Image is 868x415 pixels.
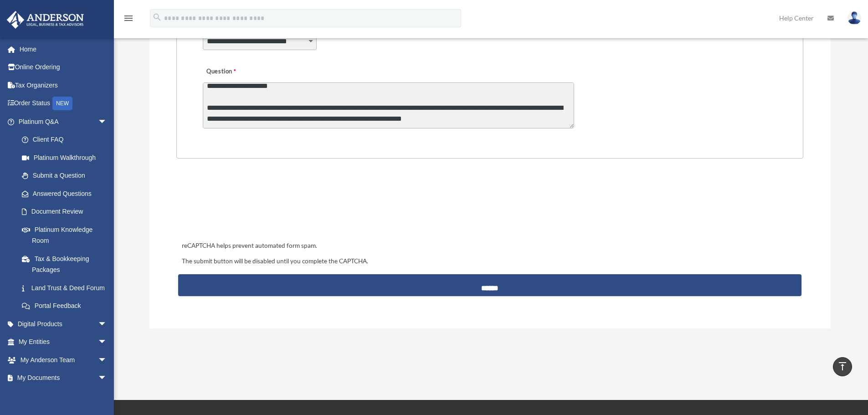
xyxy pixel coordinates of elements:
[13,203,121,221] a: Document Review
[13,220,121,250] a: Platinum Knowledge Room
[123,16,134,24] a: menu
[203,66,273,78] label: Question
[6,40,121,58] a: Home
[847,11,861,25] img: User Pic
[13,131,121,149] a: Client FAQ
[6,76,121,94] a: Tax Organizers
[13,184,121,203] a: Answered Questions
[123,13,134,24] i: menu
[13,149,121,167] a: Platinum Walkthrough
[13,250,121,279] a: Tax & Bookkeeping Packages
[98,369,116,388] span: arrow_drop_down
[98,315,116,333] span: arrow_drop_down
[178,256,801,267] div: The submit button will be disabled until you complete the CAPTCHA.
[833,357,852,376] a: vertical_align_top
[98,333,116,352] span: arrow_drop_down
[6,351,121,369] a: My Anderson Teamarrow_drop_down
[179,187,318,222] iframe: reCAPTCHA
[6,94,121,113] a: Order StatusNEW
[4,11,87,29] img: Anderson Advisors Platinum Portal
[178,241,801,251] div: reCAPTCHA helps prevent automated form spam.
[6,113,121,131] a: Platinum Q&Aarrow_drop_down
[6,369,121,387] a: My Documentsarrow_drop_down
[6,315,121,333] a: Digital Productsarrow_drop_down
[152,12,162,22] i: search
[6,58,121,77] a: Online Ordering
[52,97,72,110] div: NEW
[98,351,116,369] span: arrow_drop_down
[13,297,121,315] a: Portal Feedback
[6,333,121,351] a: My Entitiesarrow_drop_down
[98,113,116,131] span: arrow_drop_down
[13,167,116,185] a: Submit a Question
[13,279,121,297] a: Land Trust & Deed Forum
[837,361,848,372] i: vertical_align_top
